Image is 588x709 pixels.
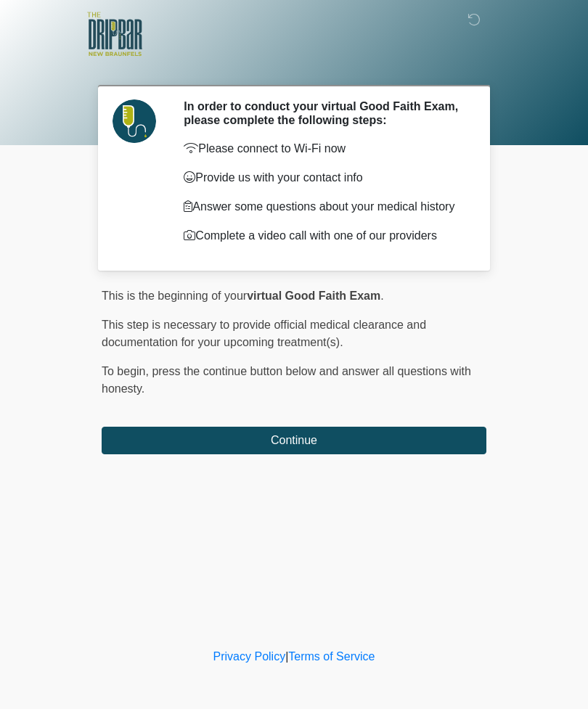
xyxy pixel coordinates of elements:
[184,169,465,187] p: Provide us with your contact info
[87,11,142,58] img: The DRIPBaR - New Braunfels Logo
[184,227,465,245] p: Complete a video call with one of our providers
[380,290,383,302] span: .
[213,650,286,663] a: Privacy Policy
[184,198,465,216] p: Answer some questions about your medical history
[102,427,486,454] button: Continue
[184,140,465,157] p: Please connect to Wi-Fi now
[247,290,380,302] strong: virtual Good Faith Exam
[113,99,156,143] img: Agent Avatar
[288,650,375,663] a: Terms of Service
[285,650,288,663] a: |
[184,99,465,127] h2: In order to conduct your virtual Good Faith Exam, please complete the following steps:
[102,365,152,377] span: To begin,
[102,319,426,348] span: This step is necessary to provide official medical clearance and documentation for your upcoming ...
[102,290,247,302] span: This is the beginning of your
[102,365,471,395] span: press the continue button below and answer all questions with honesty.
